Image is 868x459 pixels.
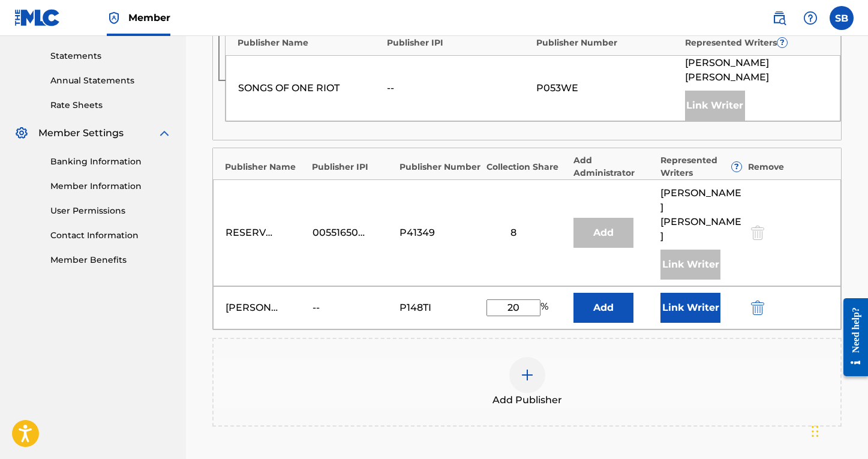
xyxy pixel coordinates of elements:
span: Member Settings [38,126,124,140]
span: ? [777,38,787,47]
img: search [772,11,786,25]
a: Member Information [50,180,172,193]
a: Contact Information [50,229,172,242]
iframe: Resource Center [834,288,868,387]
div: -- [387,81,530,95]
a: Member Benefits [50,254,172,266]
div: Publisher Name [238,37,381,49]
span: Member [128,11,170,25]
div: Represented Writers [660,154,741,179]
div: SONGS OF ONE RIOT [238,81,381,95]
iframe: Chat Widget [808,401,868,459]
div: User Menu [830,6,854,30]
div: Publisher IPI [387,37,530,49]
img: Top Rightsholder [107,11,121,25]
a: Rate Sheets [50,99,172,112]
div: Collection Share [486,161,567,173]
img: expand [157,126,172,140]
span: [PERSON_NAME] [PERSON_NAME] [660,186,741,244]
span: ? [732,162,741,172]
button: Add [573,293,633,323]
a: User Permissions [50,205,172,217]
div: Add Administrator [573,154,654,179]
div: Publisher IPI [312,161,393,173]
a: Public Search [767,6,791,30]
a: Banking Information [50,155,172,168]
div: P053WE [536,81,679,95]
img: 12a2ab48e56ec057fbd8.svg [751,301,764,315]
img: help [803,11,818,25]
img: Member Settings [14,126,29,140]
a: Statements [50,50,172,62]
span: [PERSON_NAME] [PERSON_NAME] [685,56,828,85]
img: add [520,368,534,382]
div: Publisher Number [400,161,480,173]
button: Link Writer [660,293,720,323]
div: Drag [812,413,819,449]
span: Add Publisher [492,393,562,407]
div: Publisher Name [225,161,306,173]
a: Annual Statements [50,74,172,87]
div: Represented Writers [685,37,828,49]
img: MLC Logo [14,9,61,26]
span: % [540,299,551,316]
div: Publisher Number [536,37,680,49]
div: Help [798,6,822,30]
div: Remove [748,161,829,173]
